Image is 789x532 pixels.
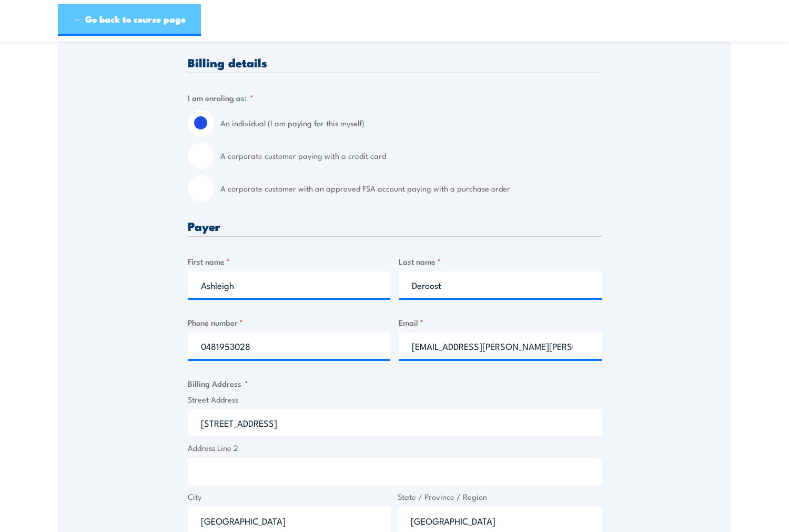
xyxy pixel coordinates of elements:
[188,442,602,454] label: Address Line 2
[188,409,602,436] input: Enter a location
[399,255,602,267] label: Last name
[188,491,392,503] label: City
[188,92,254,104] legend: I am enroling as:
[220,175,602,202] label: A corporate customer with an approved FSA account paying with a purchase order
[188,255,391,267] label: First name
[398,491,602,503] label: State / Province / Region
[188,394,602,406] label: Street Address
[188,377,248,389] legend: Billing Address
[188,56,602,68] h3: Billing details
[220,110,602,136] label: An individual (I am paying for this myself)
[188,316,391,328] label: Phone number
[399,316,602,328] label: Email
[220,143,602,169] label: A corporate customer paying with a credit card
[58,4,201,36] a: ← Go back to course page
[188,220,602,232] h3: Payer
